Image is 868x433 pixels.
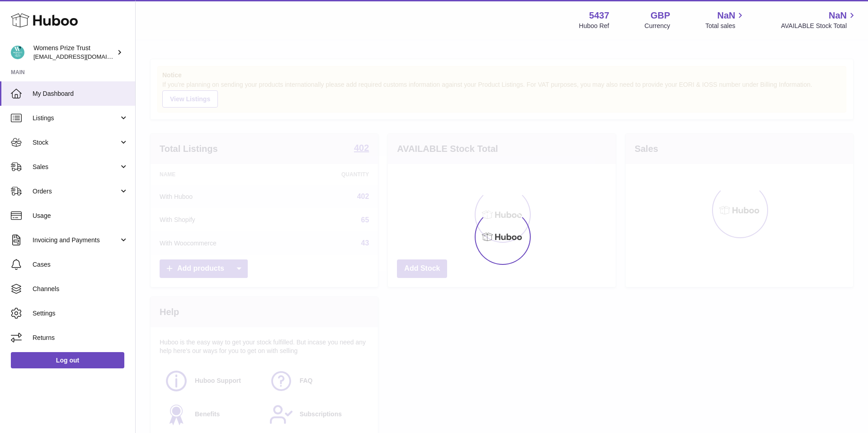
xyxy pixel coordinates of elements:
[33,53,133,60] span: [EMAIL_ADDRESS][DOMAIN_NAME]
[11,46,24,59] img: info@womensprizeforfiction.co.uk
[645,22,670,30] div: Currency
[33,309,128,318] span: Settings
[829,9,847,22] span: NaN
[33,138,119,147] span: Stock
[33,187,119,196] span: Orders
[33,260,128,269] span: Cases
[33,89,128,98] span: My Dashboard
[33,114,119,122] span: Listings
[781,9,857,30] a: NaN AVAILABLE Stock Total
[781,22,857,30] span: AVAILABLE Stock Total
[33,236,119,245] span: Invoicing and Payments
[705,22,745,30] span: Total sales
[11,352,124,368] a: Log out
[33,334,128,342] span: Returns
[705,9,745,30] a: NaN Total sales
[33,44,115,61] div: Womens Prize Trust
[579,22,609,30] div: Huboo Ref
[717,9,735,22] span: NaN
[33,163,119,171] span: Sales
[33,212,128,220] span: Usage
[651,9,670,22] strong: GBP
[33,285,128,293] span: Channels
[589,9,609,22] strong: 5437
